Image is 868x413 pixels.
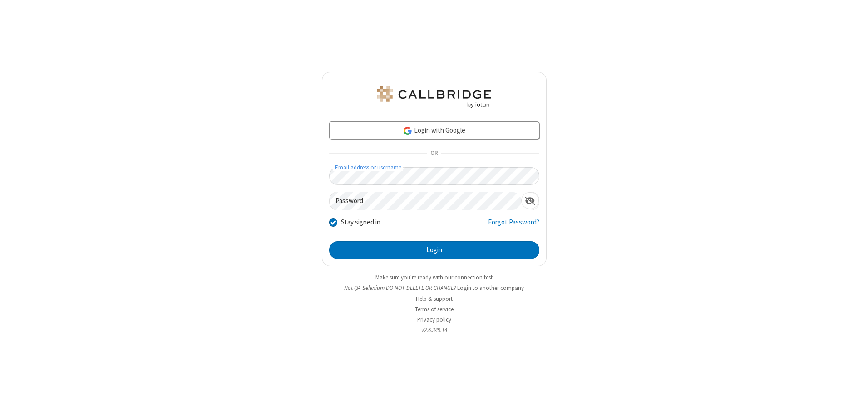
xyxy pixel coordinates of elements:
button: Login to another company [457,284,524,292]
input: Password [330,192,521,210]
span: OR [427,147,441,160]
div: Show password [521,192,539,209]
a: Login with Google [329,121,539,139]
button: Login [329,241,539,259]
a: Terms of service [415,305,454,313]
li: Not QA Selenium DO NOT DELETE OR CHANGE? [322,284,547,292]
a: Help & support [416,295,453,303]
img: google-icon.png [403,126,413,136]
li: v2.6.349.14 [322,326,547,334]
img: QA Selenium DO NOT DELETE OR CHANGE [375,86,493,108]
label: Stay signed in [341,217,380,228]
input: Email address or username [329,167,539,185]
a: Make sure you're ready with our connection test [375,274,493,281]
a: Privacy policy [417,316,451,323]
a: Forgot Password? [488,217,539,234]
